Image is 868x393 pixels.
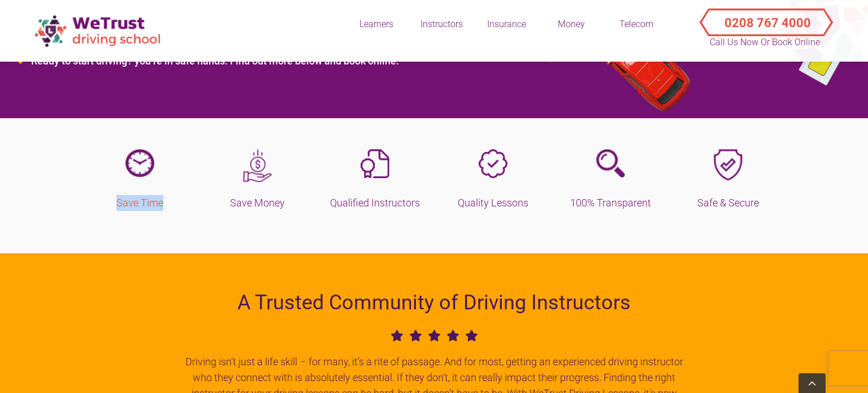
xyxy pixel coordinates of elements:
img: shield.png [714,149,743,180]
h5: Save Money [207,195,307,211]
button: Call Us Now or Book Online [704,6,826,28]
img: save-money.png [243,149,272,182]
div: Telecom [608,18,665,31]
div: Money [543,18,600,31]
img: wall-clock.png [125,149,154,177]
h5: Qualified Instructors [325,195,426,211]
img: transparent-purple.png [596,149,625,178]
h5: Save Time [89,195,190,211]
div: Instructors [413,18,470,31]
h5: 100% Transparent [560,195,661,211]
h5: Quality Lessons [442,195,543,211]
p: Call Us Now or Book Online [709,36,822,49]
h2: A Trusted Community of Driving Instructors [181,287,687,318]
img: wetrust-ds-logo.png [28,9,170,53]
a: Call Us Now or Book Online 0208 767 4000 [690,6,840,28]
img: badge-check-light.png [479,149,507,178]
img: file-certificate-light.png [361,149,389,178]
div: Insurance [478,18,535,31]
div: Learners [348,18,405,31]
h5: Safe & Secure [678,195,779,211]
